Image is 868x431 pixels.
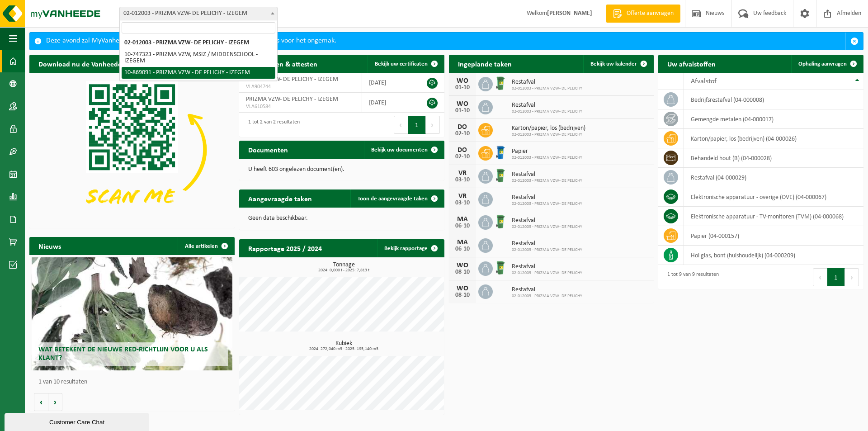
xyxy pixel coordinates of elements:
h3: Kubiek [244,341,444,351]
span: Bekijk uw documenten [371,147,428,153]
span: Afvalstof [691,78,717,85]
div: 01-10 [453,85,472,91]
img: WB-0240-HPE-GN-01 [493,76,508,91]
h3: Tonnage [244,262,444,273]
button: Previous [813,268,827,286]
span: Restafval [512,286,582,294]
li: 10-747323 - PRIZMA VZW, MSIZ / MIDDENSCHOOL - IZEGEM [122,49,275,67]
button: Previous [394,116,408,134]
h2: Uw afvalstoffen [658,55,725,72]
p: 1 van 10 resultaten [38,379,230,385]
td: hol glas, bont (huishoudelijk) (04-000209) [684,246,863,265]
div: WO [453,285,472,292]
h2: Rapportage 2025 / 2024 [239,239,331,257]
span: PRIZMA VZW- DE PELICHY - IZEGEM [246,76,338,83]
span: Restafval [512,217,582,224]
span: 02-012003 - PRIZMA VZW- DE PELICHY [512,132,585,137]
div: 02-10 [453,154,472,160]
div: Deze avond zal MyVanheede van 18u tot 21u niet bereikbaar zijn. Onze excuses voor het ongemak. [46,33,845,50]
td: [DATE] [362,93,413,113]
span: VLA904744 [246,83,355,90]
div: WO [453,262,472,269]
span: Offerte aanvragen [624,9,676,18]
button: Vorige [34,393,48,411]
div: 02-10 [453,131,472,137]
span: 02-012003 - PRIZMA VZW- DE PELICHY - IZEGEM [119,7,278,20]
span: Bekijk uw certificaten [375,61,428,67]
h2: Nieuws [29,237,70,255]
div: 08-10 [453,269,472,275]
span: 02-012003 - PRIZMA VZW- DE PELICHY - IZEGEM [120,7,277,20]
td: papier (04-000157) [684,226,863,246]
span: 02-012003 - PRIZMA VZW- DE PELICHY [512,201,582,207]
span: Restafval [512,263,582,270]
a: Alle artikelen [178,237,234,255]
span: Restafval [512,240,582,247]
div: 06-10 [453,246,472,252]
h2: Documenten [239,141,297,158]
span: 2024: 272,040 m3 - 2025: 195,140 m3 [244,347,444,351]
span: 02-012003 - PRIZMA VZW- DE PELICHY [512,178,582,184]
td: [DATE] [362,73,413,93]
div: 03-10 [453,177,472,183]
div: 03-10 [453,200,472,206]
div: WO [453,100,472,108]
button: Volgende [48,393,62,411]
a: Bekijk rapportage [377,239,443,257]
span: Restafval [512,79,582,86]
span: Bekijk uw kalender [590,61,637,67]
div: MA [453,216,472,223]
span: Restafval [512,102,582,109]
button: Next [426,116,440,134]
span: PRIZMA VZW- DE PELICHY - IZEGEM [246,96,338,103]
td: gemengde metalen (04-000017) [684,109,863,129]
h2: Download nu de Vanheede+ app! [29,55,150,72]
span: Restafval [512,194,582,201]
div: VR [453,170,472,177]
div: DO [453,123,472,131]
div: 06-10 [453,223,472,229]
iframe: chat widget [5,411,151,431]
li: 02-012003 - PRIZMA VZW- DE PELICHY - IZEGEM [122,37,275,49]
img: Download de VHEPlus App [29,73,235,227]
span: Papier [512,148,582,155]
a: Bekijk uw documenten [364,141,443,159]
button: Next [845,268,859,286]
li: 10-869091 - PRIZMA VZW - DE PELICHY - IZEGEM [122,67,275,79]
div: MA [453,239,472,246]
span: Wat betekent de nieuwe RED-richtlijn voor u als klant? [38,346,208,362]
span: Karton/papier, los (bedrijven) [512,125,585,132]
button: 1 [408,116,426,134]
a: Toon de aangevraagde taken [350,189,443,208]
img: WB-0240-HPE-GN-01 [493,214,508,229]
a: Ophaling aanvragen [791,55,863,73]
h2: Ingeplande taken [449,55,521,72]
td: karton/papier, los (bedrijven) (04-000026) [684,129,863,148]
span: Ophaling aanvragen [798,61,847,67]
a: Wat betekent de nieuwe RED-richtlijn voor u als klant? [32,257,233,370]
div: 01-10 [453,108,472,114]
a: Bekijk uw certificaten [368,55,443,73]
td: behandeld hout (B) (04-000028) [684,148,863,168]
span: Toon de aangevraagde taken [358,196,428,202]
a: Offerte aanvragen [606,5,680,23]
p: Geen data beschikbaar. [248,215,435,222]
span: 2024: 0,000 t - 2025: 7,813 t [244,268,444,273]
td: elektronische apparatuur - TV-monitoren (TVM) (04-000068) [684,207,863,226]
div: 08-10 [453,292,472,298]
div: VR [453,193,472,200]
p: U heeft 603 ongelezen document(en). [248,166,435,173]
span: 02-012003 - PRIZMA VZW- DE PELICHY [512,109,582,114]
span: 02-012003 - PRIZMA VZW- DE PELICHY [512,247,582,253]
span: 02-012003 - PRIZMA VZW- DE PELICHY [512,270,582,276]
span: 02-012003 - PRIZMA VZW- DE PELICHY [512,294,582,299]
td: elektronische apparatuur - overige (OVE) (04-000067) [684,187,863,207]
div: DO [453,147,472,154]
div: WO [453,77,472,85]
span: 02-012003 - PRIZMA VZW- DE PELICHY [512,86,582,91]
td: restafval (04-000029) [684,168,863,187]
h2: Aangevraagde taken [239,189,321,207]
span: Restafval [512,171,582,178]
button: 1 [827,268,845,286]
span: 02-012003 - PRIZMA VZW- DE PELICHY [512,224,582,230]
